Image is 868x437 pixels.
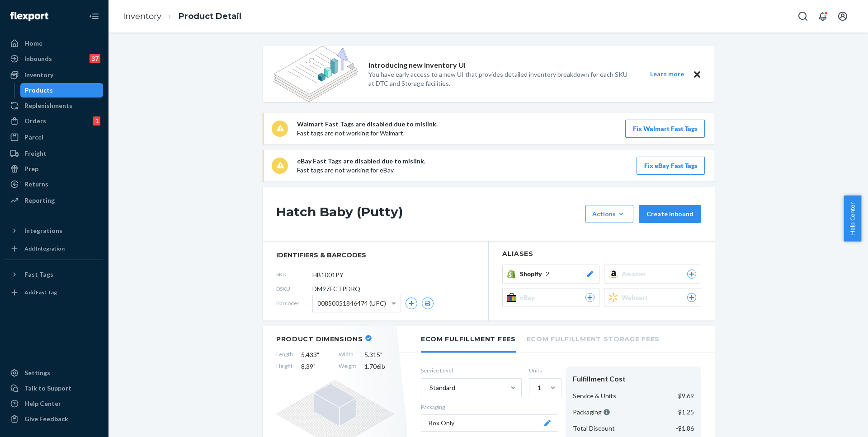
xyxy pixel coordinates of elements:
span: Weight [339,362,356,371]
p: eBay Fast Tags are disabled due to mislink. [297,157,425,166]
span: Length [276,350,293,359]
span: Walmart [622,293,651,302]
span: eBay [520,293,538,302]
p: $9.69 [678,391,694,400]
button: Open Search Box [794,7,812,25]
li: Ecom Fulfillment Fees [421,326,516,353]
button: Open notifications [814,7,832,25]
a: Add Fast Tag [5,285,103,300]
div: Returns [24,180,48,189]
div: 1 [93,116,100,126]
div: Settings [24,368,50,377]
p: Packaging [421,403,558,411]
img: new-reports-banner-icon.82668bd98b6a51aee86340f2a7b77ae3.png [274,46,358,102]
div: Freight [24,149,47,158]
span: Height [276,362,293,371]
div: 1 [538,383,541,392]
div: Prep [24,164,38,173]
img: Flexport logo [10,12,48,21]
a: Inbounds37 [5,51,103,66]
button: Help Center [844,195,861,242]
div: Replenishments [24,101,72,110]
span: DM97ECTPDRQ [312,284,360,293]
input: Standard [429,383,429,392]
ol: breadcrumbs [116,3,249,30]
button: Integrations [5,223,103,238]
span: " [380,351,382,358]
a: Reporting [5,193,103,208]
button: Actions [585,205,633,223]
span: Barcodes [276,299,312,307]
a: Settings [5,366,103,380]
button: Give Feedback [5,412,103,426]
h2: Product Dimensions [276,335,363,343]
p: Packaging [573,408,610,417]
a: Parcel [5,130,103,144]
p: Fast tags are not working for Walmart. [297,129,438,138]
a: Inventory [123,11,161,21]
button: Walmart [604,288,701,307]
a: Freight [5,146,103,161]
div: Actions [592,209,627,218]
div: Add Integration [24,245,65,252]
button: Create inbound [639,205,701,223]
button: Open account menu [834,7,852,25]
button: Fix eBay Fast Tags [637,157,705,175]
a: Home [5,36,103,51]
div: Products [25,86,53,95]
div: Fulfillment Cost [573,374,694,384]
a: Help Center [5,396,103,411]
div: Parcel [24,133,43,142]
span: 00850051846474 (UPC) [317,296,386,311]
button: Close [691,69,703,80]
p: $1.25 [678,408,694,417]
span: identifiers & barcodes [276,251,475,260]
a: Returns [5,177,103,191]
p: Service & Units [573,391,616,400]
span: Width [339,350,356,359]
div: 37 [90,54,100,63]
a: Product Detail [179,11,241,21]
a: Add Integration [5,242,103,256]
div: Home [24,39,42,48]
div: Add Fast Tag [24,288,57,296]
span: DSKU [276,285,312,293]
div: Orders [24,116,46,126]
h1: Hatch Baby (Putty) [276,205,581,223]
button: Talk to Support [5,381,103,395]
li: Ecom Fulfillment Storage Fees [527,326,660,351]
span: 2 [546,270,549,279]
span: 8.39 [301,362,330,371]
p: Walmart Fast Tags are disabled due to mislink. [297,120,438,129]
div: Help Center [24,399,61,408]
span: " [317,351,319,358]
div: Talk to Support [24,384,71,393]
a: Prep [5,162,103,176]
label: Service Level [421,367,522,374]
button: Fix Walmart Fast Tags [625,120,705,138]
div: Inventory [24,70,53,79]
a: Replenishments [5,98,103,113]
button: Fast Tags [5,267,103,282]
p: You have early access to a new UI that provides detailed inventory breakdown for each SKU at DTC ... [368,70,633,88]
span: SKU [276,270,312,278]
span: 5.315 [364,350,394,359]
div: Integrations [24,226,62,235]
span: " [313,363,316,370]
div: Give Feedback [24,414,68,423]
button: Shopify2 [502,265,599,284]
button: Box Only [421,414,558,432]
h2: Aliases [502,251,701,257]
a: Products [20,83,104,98]
p: Total Discount [573,424,615,433]
a: Orders1 [5,114,103,128]
span: Shopify [520,270,546,279]
div: Reporting [24,196,55,205]
label: Units [529,367,558,374]
input: 1 [537,383,538,392]
button: Amazon [604,265,701,284]
p: Fast tags are not working for eBay. [297,166,425,175]
span: 5.433 [301,350,330,359]
a: Inventory [5,68,103,82]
